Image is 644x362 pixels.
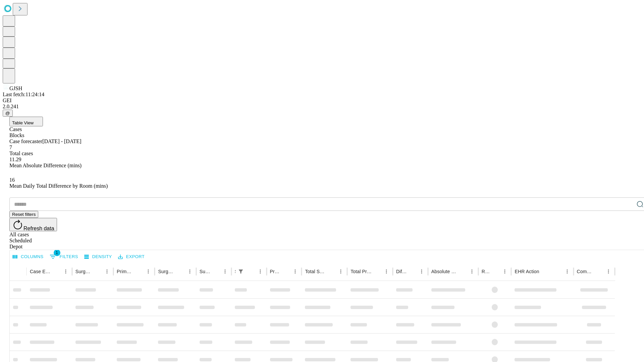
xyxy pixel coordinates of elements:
span: 11.29 [9,157,21,162]
button: Menu [417,267,426,276]
span: 7 [9,144,12,150]
span: Case forecaster [9,138,42,144]
span: GJSH [9,85,22,91]
button: Table View [9,117,43,126]
button: Density [83,252,114,262]
button: Menu [382,267,391,276]
button: Export [116,252,146,262]
div: Surgeon Name [75,269,92,274]
button: Menu [290,267,300,276]
button: Sort [176,267,185,276]
button: Sort [327,267,336,276]
div: GEI [3,98,641,104]
button: Sort [93,267,102,276]
div: Case Epic Id [30,269,51,274]
span: Mean Daily Total Difference by Room (mins) [9,183,108,189]
div: Surgery Date [200,269,210,274]
span: Table View [12,120,34,125]
button: Menu [144,267,153,276]
span: Total cases [9,150,33,156]
div: 1 active filter [236,267,246,276]
div: Scheduled In Room Duration [235,269,235,274]
span: Refresh data [23,226,54,231]
span: [DATE] - [DATE] [42,138,81,144]
button: @ [3,110,13,117]
div: Absolute Difference [431,269,457,274]
button: Sort [211,267,220,276]
button: Menu [61,267,70,276]
button: Menu [336,267,345,276]
button: Menu [604,267,613,276]
button: Select columns [11,252,45,262]
span: 1 [54,249,60,256]
span: Last fetch: 11:24:14 [3,92,44,97]
div: Primary Service [117,269,133,274]
div: Resolved in EHR [482,269,490,274]
button: Menu [467,267,477,276]
button: Show filters [48,251,80,262]
span: Reset filters [12,212,36,217]
button: Sort [458,267,467,276]
button: Refresh data [9,218,57,231]
button: Show filters [236,267,246,276]
button: Sort [52,267,61,276]
div: 2.0.241 [3,104,641,110]
button: Sort [491,267,500,276]
button: Sort [281,267,290,276]
div: Comments [577,269,594,274]
span: Mean Absolute Difference (mins) [9,163,82,168]
button: Menu [102,267,112,276]
div: Predicted In Room Duration [270,269,281,274]
div: Total Predicted Duration [351,269,372,274]
div: Total Scheduled Duration [305,269,326,274]
button: Reset filters [9,211,38,218]
button: Sort [134,267,144,276]
div: Surgery Name [158,269,175,274]
button: Sort [408,267,417,276]
span: 16 [9,177,15,183]
button: Menu [562,267,572,276]
div: Difference [396,269,407,274]
button: Menu [185,267,195,276]
button: Menu [256,267,265,276]
span: @ [5,111,10,116]
button: Menu [500,267,509,276]
div: EHR Action [515,269,539,274]
button: Sort [246,267,256,276]
button: Menu [220,267,230,276]
button: Sort [540,267,549,276]
button: Sort [594,267,604,276]
button: Sort [372,267,382,276]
